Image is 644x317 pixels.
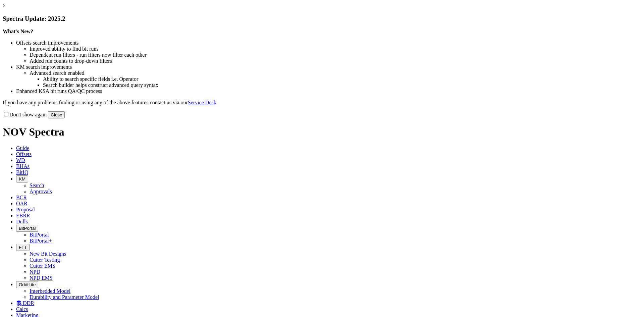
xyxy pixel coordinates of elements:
button: KM [16,175,28,182]
a: DDR [16,300,34,306]
a: EBRR [16,213,30,218]
a: Search [30,182,44,188]
a: Guide [16,145,29,151]
p: If you have any problems finding or using any of the above features contact us via our [3,100,641,106]
a: Interbedded Model [30,288,70,294]
a: BitIQ [16,169,28,175]
a: Calcs [16,306,28,312]
button: BitPortal [16,225,38,232]
span: KM [19,176,25,181]
a: OAR [16,201,28,206]
h1: NOV Spectra [3,126,641,138]
span: DDR [23,300,34,306]
li: Added run counts to drop-down filters [30,58,641,64]
a: Offsets [16,151,32,157]
button: Close [48,111,65,118]
a: BitPortal [30,232,49,237]
li: KM search improvements [16,64,641,70]
a: BCR [16,195,27,200]
li: Search builder helps construct advanced query syntax [43,82,641,88]
li: Ability to search specific fields i.e. Operator [43,76,641,82]
li: Advanced search enabled [30,70,641,76]
a: × [3,3,6,8]
a: Service Desk [188,100,216,105]
a: WD [16,157,25,163]
span: BitPortal [19,226,36,231]
span: FTT [19,245,27,250]
a: NPD [30,269,40,275]
li: Enhanced KSA bit runs QA/QC process [16,88,641,94]
a: Proposal [16,207,35,212]
li: Improved ability to find bit runs [30,46,641,52]
label: Don't show again [3,112,47,117]
a: BitPortal+ [30,238,52,244]
a: Dulls [16,219,28,224]
button: OrbitLite [16,281,38,288]
h3: Spectra Update: 2025.2 [3,15,641,22]
input: Don't show again [4,112,8,116]
a: BHAs [16,163,30,169]
a: Durability and Parameter Model [30,294,99,300]
li: Dependent run filters - run filters now filter each other [30,52,641,58]
a: New Bit Designs [30,251,66,257]
a: NPD EMS [30,275,53,281]
span: OrbitLite [19,282,36,287]
strong: What's New? [3,29,33,34]
a: Approvals [30,189,52,194]
a: Cutter Testing [30,257,60,263]
li: Offsets search improvements [16,40,641,46]
button: FTT [16,244,30,251]
a: Cutter EMS [30,263,55,269]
